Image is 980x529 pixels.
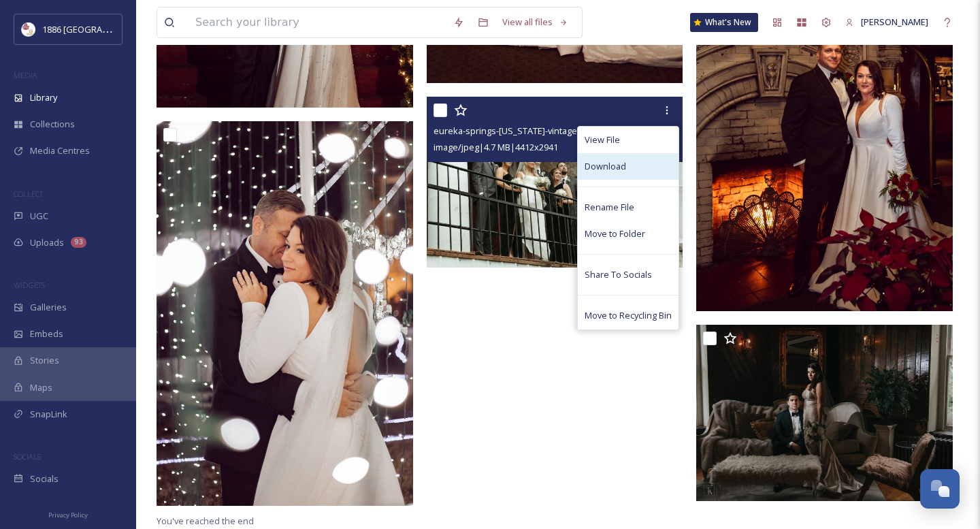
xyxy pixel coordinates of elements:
[434,124,836,137] span: eureka-springs-[US_STATE]-vintage-film-Crescent-hotel-[US_STATE]-wedding-photographer-433.jpg
[30,381,52,394] span: Maps
[585,268,652,281] span: Share To Socials
[427,96,683,268] img: eureka-springs-arkansas-vintage-film-Crescent-hotel-arkansas-wedding-photographer-433.jpg
[14,280,45,290] span: WIDGETS
[920,469,960,509] button: Open Chat
[14,451,41,462] span: SOCIALS
[861,16,928,28] span: [PERSON_NAME]
[30,301,67,314] span: Galleries
[838,9,935,35] a: [PERSON_NAME]
[42,22,150,35] span: 1886 [GEOGRAPHIC_DATA]
[585,309,672,322] span: Move to Recycling Bin
[30,91,57,104] span: Library
[14,70,37,80] span: MEDIA
[585,201,634,214] span: Rename File
[690,13,758,32] a: What's New
[30,354,59,367] span: Stories
[157,515,254,527] span: You've reached the end
[71,237,86,248] div: 93
[157,121,413,507] img: 065.jpg
[22,22,35,36] img: logos.png
[696,325,953,502] img: tony albers BowerIG4+copy-1.jpg
[585,133,620,146] span: View File
[14,189,43,199] span: COLLECT
[30,144,90,157] span: Media Centres
[30,210,48,223] span: UGC
[48,506,88,522] a: Privacy Policy
[189,7,446,37] input: Search your library
[585,227,645,240] span: Move to Folder
[434,141,558,153] span: image/jpeg | 4.7 MB | 4412 x 2941
[495,9,575,35] a: View all files
[30,408,67,421] span: SnapLink
[585,160,626,173] span: Download
[30,236,64,249] span: Uploads
[48,511,88,519] span: Privacy Policy
[30,472,59,485] span: Socials
[30,118,75,131] span: Collections
[30,327,63,340] span: Embeds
